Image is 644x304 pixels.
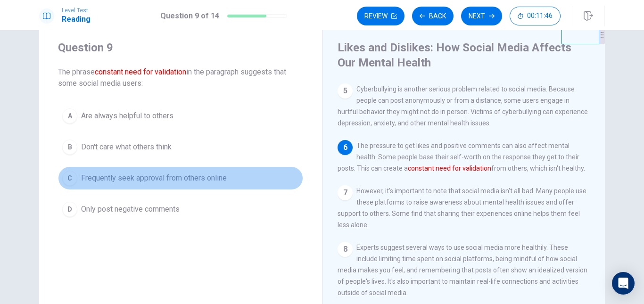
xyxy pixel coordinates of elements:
[338,83,353,99] div: 5
[338,187,586,229] span: However, it's important to note that social media isn't all bad. Many people use these platforms ...
[338,185,353,200] div: 7
[357,7,405,25] button: Review
[81,204,180,215] span: Only post negative comments
[62,14,91,25] h1: Reading
[58,66,303,89] span: The phrase in the paragraph suggests that some social media users:
[62,140,77,155] div: B
[338,40,587,70] h4: Likes and Dislikes: How Social Media Affects Our Mental Health
[510,7,561,25] button: 00:11:46
[58,104,303,128] button: AAre always helpful to others
[81,141,172,153] span: Don't care what others think
[95,67,186,76] font: constant need for validation
[338,85,588,127] span: Cyberbullying is another serious problem related to social media. Because people can post anonymo...
[62,171,77,186] div: C
[58,166,303,190] button: CFrequently seek approval from others online
[461,7,502,25] button: Next
[58,135,303,159] button: BDon't care what others think
[160,10,219,22] h1: Question 9 of 14
[338,140,353,155] div: 6
[81,110,173,122] span: Are always helpful to others
[62,7,91,14] span: Level Test
[612,272,635,295] div: Open Intercom Messenger
[338,242,353,257] div: 8
[408,164,491,172] font: constant need for validation
[338,244,587,296] span: Experts suggest several ways to use social media more healthily. These include limiting time spen...
[412,7,454,25] button: Back
[58,197,303,221] button: DOnly post negative comments
[62,108,77,123] div: A
[58,40,303,55] h4: Question 9
[81,173,227,184] span: Frequently seek approval from others online
[527,12,553,20] span: 00:11:46
[338,142,585,172] span: The pressure to get likes and positive comments can also affect mental health. Some people base t...
[62,202,77,217] div: D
